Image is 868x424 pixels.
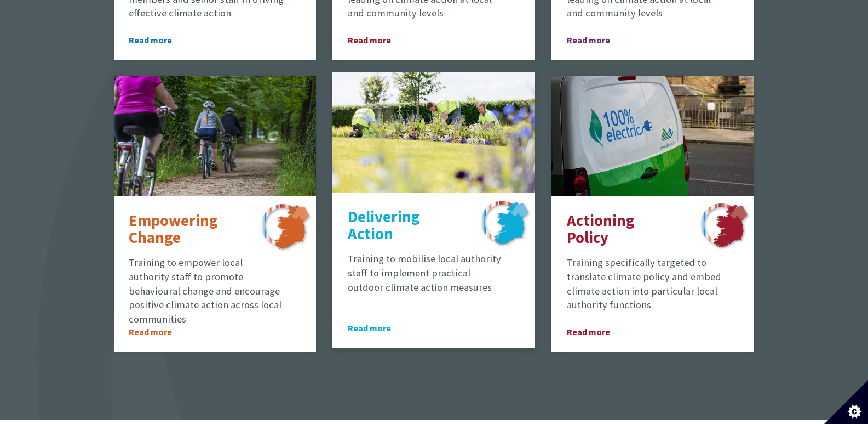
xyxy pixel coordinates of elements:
span: Read more [129,33,189,47]
span: Read more [567,325,628,338]
p: Delivering Action [348,208,460,243]
p: Actioning Policy [567,212,679,247]
button: Set cookie preferences [824,380,868,424]
span: Read more [348,33,409,47]
a: Delivering Action Training to mobilise local authority staff to implement practical outdoor clima... [332,72,535,348]
span: Read more [567,33,628,47]
p: Training to mobilise local authority staff to implement practical outdoor climate action measures [348,252,503,294]
p: Training to empower local authority staff to promote behavioural change and encourage positive cl... [129,256,284,326]
a: Actioning Policy Training specifically targeted to translate climate policy and embed climate act... [551,76,754,352]
span: Read more [129,325,189,338]
p: Training specifically targeted to translate climate policy and embed climate action into particul... [567,256,722,312]
span: Read more [348,321,409,335]
p: Empowering Change [129,212,241,247]
a: Empowering Change Training to empower local authority staff to promote behavioural change and enc... [114,76,317,352]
